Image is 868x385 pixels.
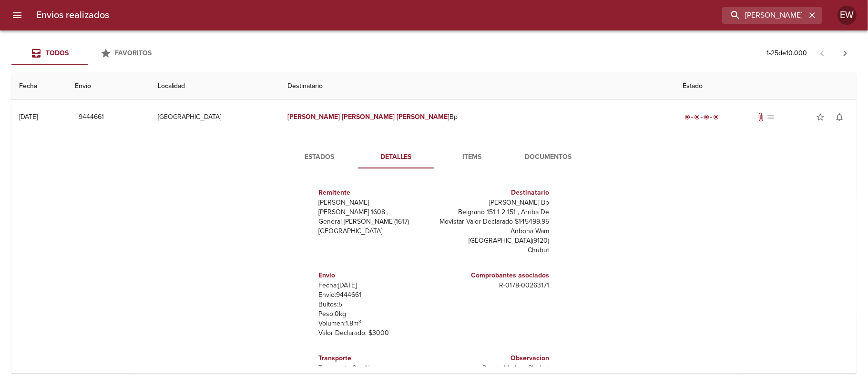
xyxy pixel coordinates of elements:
span: No tiene pedido asociado [766,112,776,122]
span: Documentos [516,151,581,163]
div: EW [837,6,857,25]
p: Volumen: 1.8 m [319,319,430,328]
span: Pagina anterior [811,48,834,58]
p: Fecha: [DATE] [319,281,430,290]
p: [PERSON_NAME] [319,198,430,207]
em: [PERSON_NAME] [342,113,395,121]
span: Favoritos [115,49,152,57]
em: [PERSON_NAME] [287,113,340,121]
input: buscar [722,7,806,24]
h6: Envio [319,270,430,281]
span: Detalles [364,151,429,163]
div: Entregado [683,112,721,122]
div: Tabs Envios [11,42,164,65]
p: Valor Declarado: $ 3000 [319,328,430,338]
td: Bp [280,100,675,134]
button: Agregar a favoritos [811,108,830,127]
p: Chubut [438,246,550,255]
th: Localidad [150,73,280,100]
th: Fecha [11,73,67,100]
span: radio_button_checked [684,114,690,120]
sup: 3 [359,318,362,325]
div: [DATE] [19,113,38,121]
span: Tiene documentos adjuntos [756,112,766,122]
button: Activar notificaciones [830,108,849,127]
th: Envio [67,73,150,100]
p: [PERSON_NAME] Bp [438,198,550,207]
th: Destinatario [280,73,675,100]
p: [GEOGRAPHIC_DATA] ( 9120 ) [438,236,550,246]
p: Peso: 0 kg [319,309,430,319]
p: Puerto Madryn Chubut [438,364,550,373]
td: [GEOGRAPHIC_DATA] [150,100,280,134]
h6: Remitente [319,188,430,198]
span: 9444661 [79,111,104,123]
p: Belgrano 151 1 2 151 , Arriba De Movistar Valor Declarado $145499.95 Anbona Wam [438,207,550,236]
span: radio_button_checked [694,114,700,120]
p: 1 - 25 de 10.000 [766,49,807,58]
h6: Envios realizados [36,8,109,23]
button: 9444661 [75,109,108,126]
span: Estados [287,151,352,163]
span: star_border [816,112,825,122]
p: Envío: 9444661 [319,290,430,300]
h6: Destinatario [438,188,550,198]
p: Bultos: 5 [319,300,430,309]
h6: Observacion [438,353,550,364]
span: Items [440,151,505,163]
p: [PERSON_NAME] 1608 , [319,207,430,217]
th: Estado [675,73,857,100]
span: notifications_none [835,112,844,122]
p: [GEOGRAPHIC_DATA] [319,227,430,236]
div: Tabs detalle de guia [282,146,587,168]
span: Todos [46,49,69,57]
p: Transporte: Oro Negro [319,364,430,373]
span: radio_button_checked [704,114,709,120]
h6: Transporte [319,353,430,364]
p: General [PERSON_NAME] ( 1617 ) [319,217,430,227]
button: menu [6,4,29,27]
span: radio_button_checked [713,114,719,120]
em: [PERSON_NAME] [397,113,449,121]
h6: Comprobantes asociados [438,270,550,281]
p: R - 0178 - 00263171 [438,281,550,290]
span: Pagina siguiente [834,42,857,65]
